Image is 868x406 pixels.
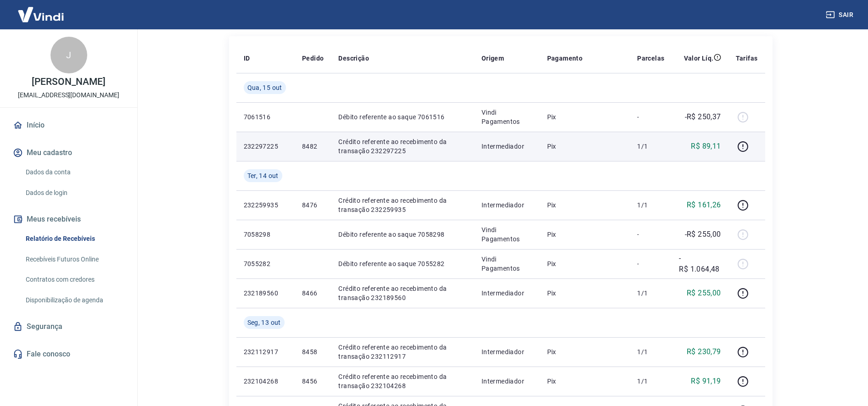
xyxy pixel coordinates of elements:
p: Intermediador [482,377,532,386]
p: 232297225 [244,142,287,151]
p: Parcelas [637,54,664,63]
a: Recebíveis Futuros Online [22,250,126,269]
p: Débito referente ao saque 7058298 [338,230,466,239]
p: Crédito referente ao recebimento da transação 232259935 [338,196,466,214]
p: Valor Líq. [684,54,714,63]
p: 232104268 [244,377,287,386]
p: Descrição [338,54,369,63]
button: Meus recebíveis [11,209,126,229]
span: Qua, 15 out [247,83,282,92]
p: R$ 230,79 [687,346,721,357]
p: Intermediador [482,347,532,356]
p: 7055282 [244,259,287,268]
p: Pix [547,230,623,239]
p: Pix [547,142,623,151]
p: Débito referente ao saque 7061516 [338,112,466,122]
p: -R$ 1.064,48 [679,253,721,275]
p: Origem [482,54,504,63]
p: Pedido [302,54,324,63]
p: 232112917 [244,347,287,356]
a: Disponibilização de agenda [22,291,126,310]
p: - [637,230,664,239]
p: Pix [547,200,623,210]
p: R$ 89,11 [691,141,721,152]
div: J [50,37,87,73]
button: Sair [824,6,857,23]
p: Pix [547,347,623,356]
a: Dados de login [22,184,126,202]
p: Pagamento [547,54,583,63]
p: - [637,259,664,268]
p: 7061516 [244,112,287,122]
p: -R$ 250,37 [685,111,721,122]
p: Pix [547,259,623,268]
p: Tarifas [736,54,758,63]
span: Ter, 14 out [247,171,279,180]
p: Vindi Pagamentos [482,108,532,126]
button: Meu cadastro [11,143,126,163]
p: 8476 [302,200,324,210]
p: 8482 [302,142,324,151]
p: R$ 91,19 [691,376,721,387]
p: Crédito referente ao recebimento da transação 232104268 [338,372,466,390]
p: [EMAIL_ADDRESS][DOMAIN_NAME] [18,90,119,100]
p: Intermediador [482,142,532,151]
p: R$ 255,00 [687,288,721,299]
p: 1/1 [637,142,664,151]
p: 232189560 [244,289,287,298]
p: 232259935 [244,200,287,210]
p: Débito referente ao saque 7055282 [338,259,466,268]
p: -R$ 255,00 [685,229,721,240]
a: Segurança [11,317,126,337]
p: [PERSON_NAME] [32,77,105,87]
p: Vindi Pagamentos [482,255,532,273]
img: Vindi [11,0,71,28]
p: 8458 [302,347,324,356]
p: 8466 [302,289,324,298]
p: 8456 [302,377,324,386]
p: Pix [547,289,623,298]
p: Crédito referente ao recebimento da transação 232112917 [338,343,466,361]
p: R$ 161,26 [687,200,721,211]
p: - [637,112,664,122]
p: 1/1 [637,347,664,356]
a: Fale conosco [11,344,126,364]
p: Vindi Pagamentos [482,225,532,244]
a: Contratos com credores [22,270,126,289]
p: Pix [547,377,623,386]
p: Pix [547,112,623,122]
p: 1/1 [637,289,664,298]
p: ID [244,54,250,63]
p: Intermediador [482,289,532,298]
p: 7058298 [244,230,287,239]
p: Crédito referente ao recebimento da transação 232189560 [338,284,466,302]
a: Dados da conta [22,163,126,182]
p: Intermediador [482,200,532,210]
a: Relatório de Recebíveis [22,229,126,248]
p: 1/1 [637,377,664,386]
p: Crédito referente ao recebimento da transação 232297225 [338,137,466,156]
p: 1/1 [637,200,664,210]
a: Início [11,115,126,135]
span: Seg, 13 out [247,318,281,327]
